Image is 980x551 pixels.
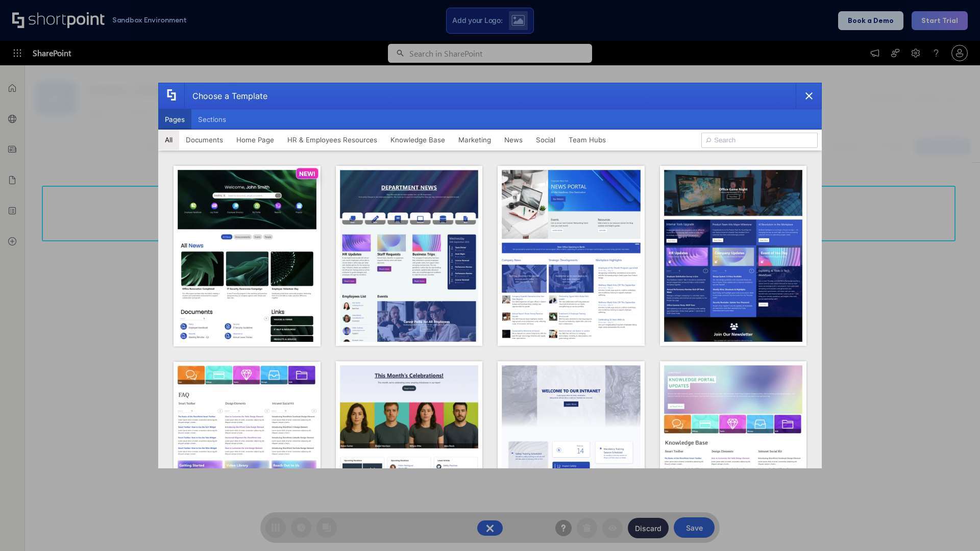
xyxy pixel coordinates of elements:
[562,130,612,150] button: Team Hubs
[929,502,980,551] iframe: Chat Widget
[179,130,230,150] button: Documents
[384,130,452,150] button: Knowledge Base
[158,130,179,150] button: All
[158,109,191,130] button: Pages
[452,130,498,150] button: Marketing
[498,130,529,150] button: News
[230,130,281,150] button: Home Page
[529,130,562,150] button: Social
[158,83,822,468] div: template selector
[701,133,818,148] input: Search
[184,83,267,109] div: Choose a Template
[191,109,233,130] button: Sections
[299,170,315,178] p: NEW!
[281,130,384,150] button: HR & Employees Resources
